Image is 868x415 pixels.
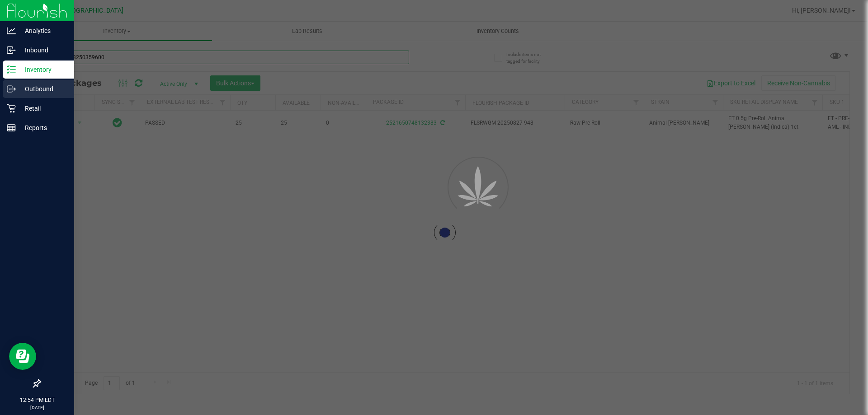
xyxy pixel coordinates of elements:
p: Inbound [16,45,70,56]
inline-svg: Inbound [7,46,16,55]
p: Inventory [16,64,70,75]
p: Retail [16,103,70,114]
inline-svg: Retail [7,104,16,113]
inline-svg: Reports [7,123,16,132]
p: Outbound [16,84,70,94]
p: 12:54 PM EDT [4,396,70,404]
inline-svg: Inventory [7,65,16,74]
inline-svg: Analytics [7,26,16,35]
p: Analytics [16,25,70,36]
p: Reports [16,122,70,133]
iframe: Resource center [9,343,36,370]
p: [DATE] [4,404,70,411]
inline-svg: Outbound [7,84,16,93]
